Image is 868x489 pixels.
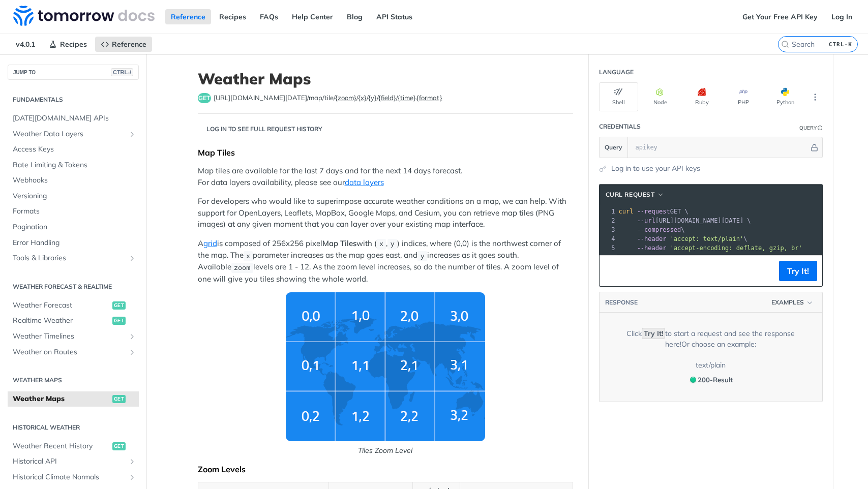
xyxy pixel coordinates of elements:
[8,204,139,219] a: Formats
[341,9,368,24] a: Blog
[112,301,126,310] span: get
[13,175,136,186] span: Webhooks
[13,113,136,124] span: [DATE][DOMAIN_NAME] APIs
[379,240,383,248] span: x
[811,93,820,102] svg: More ellipsis
[8,391,139,407] a: Weather Mapsget
[13,456,126,467] span: Historical API
[198,70,573,88] h1: Weather Maps
[807,89,823,105] button: More Languages
[696,360,726,371] div: text/plain
[198,196,573,230] p: For developers who would like to superimpose accurate weather conditions on a map, we can help. W...
[128,332,136,341] button: Show subpages for Weather Timelines
[602,190,668,200] button: cURL Request
[112,40,146,49] span: Reference
[358,94,367,102] label: {x}
[779,261,817,281] button: Try It!
[198,464,573,474] div: Zoom Levels
[234,264,250,271] span: zoom
[8,189,139,204] a: Versioning
[641,82,680,111] button: Node
[345,177,384,187] a: data layers
[809,142,820,152] button: Hide
[615,328,807,350] div: Click to start a request and see the response here! Or choose an example:
[13,238,136,248] span: Error Handling
[766,82,805,111] button: Python
[826,39,855,49] kbd: CTRL-K
[8,158,139,173] a: Rate Limiting & Tokens
[690,377,696,383] span: 200
[698,376,733,384] span: 200 - Result
[13,222,136,232] span: Pagination
[13,144,136,155] span: Access Keys
[286,292,485,441] img: weather-grid-map.png
[165,9,211,24] a: Reference
[421,252,425,260] span: y
[619,217,751,224] span: [URL][DOMAIN_NAME][DATE] \
[8,142,139,157] a: Access Keys
[724,82,763,111] button: PHP
[606,190,655,199] span: cURL Request
[771,298,804,307] span: Examples
[600,137,628,158] button: Query
[128,473,136,481] button: Show subpages for Historical Climate Normals
[128,130,136,138] button: Show subpages for Weather Data Layers
[246,252,250,260] span: x
[737,9,823,24] a: Get Your Free API Key
[368,94,377,102] label: {y}
[682,82,722,111] button: Ruby
[13,347,126,357] span: Weather on Routes
[670,244,802,252] span: 'accept-encoding: deflate, gzip, br'
[13,441,110,451] span: Weather Recent History
[8,329,139,344] a: Weather TimelinesShow subpages for Weather Timelines
[619,226,685,233] span: \
[600,207,617,216] div: 1
[286,9,339,24] a: Help Center
[43,37,93,52] a: Recipes
[637,235,667,242] span: --header
[8,235,139,251] a: Error Handling
[8,65,139,80] button: JUMP TOCTRL-/
[8,345,139,360] a: Weather on RoutesShow subpages for Weather on Routes
[198,238,573,285] p: A is composed of 256x256 pixel with ( , ) indices, where (0,0) is the northwest corner of the map...
[112,442,126,450] span: get
[8,127,139,142] a: Weather Data LayersShow subpages for Weather Data Layers
[637,208,670,215] span: --request
[13,316,110,326] span: Realtime Weather
[378,94,396,102] label: {field}
[637,217,655,224] span: --url
[637,226,681,233] span: --compressed
[322,238,356,248] strong: Map Tiles
[637,244,667,252] span: --header
[8,282,139,291] h2: Weather Forecast & realtime
[631,137,809,158] input: apikey
[214,9,252,24] a: Recipes
[198,147,573,158] div: Map Tiles
[599,82,638,111] button: Shell
[112,395,126,403] span: get
[13,6,155,26] img: Tomorrow.io Weather API Docs
[826,9,858,24] a: Log In
[781,40,789,48] svg: Search
[10,37,41,52] span: v4.0.1
[60,40,87,49] span: Recipes
[8,95,139,104] h2: Fundamentals
[685,373,736,386] button: 200200-Result
[391,240,395,248] span: y
[128,457,136,466] button: Show subpages for Historical API
[670,235,744,242] span: 'accept: text/plain'
[605,263,619,279] button: Copy to clipboard
[214,93,442,103] span: https://api.tomorrow.io/v4/map/tile/{zoom}/{x}/{y}/{field}/{time}.{format}
[611,163,700,174] a: Log in to use your API keys
[128,254,136,262] button: Show subpages for Tools & Libraries
[111,68,133,76] span: CTRL-/
[335,94,356,102] label: {zoom}
[768,297,817,308] button: Examples
[8,220,139,235] a: Pagination
[13,394,110,404] span: Weather Maps
[128,348,136,356] button: Show subpages for Weather on Routes
[198,292,573,456] span: Tiles Zoom Level
[13,253,126,263] span: Tools & Libraries
[818,126,823,131] i: Information
[13,472,126,482] span: Historical Climate Normals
